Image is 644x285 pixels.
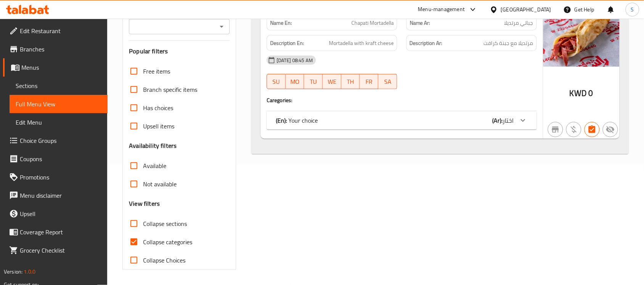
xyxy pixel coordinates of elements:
[20,136,101,145] span: Choice Groups
[20,173,101,182] span: Promotions
[10,113,108,131] a: Edit Menu
[21,63,101,72] span: Menus
[143,103,173,112] span: Has choices
[503,115,514,126] span: اختار
[286,74,304,89] button: MO
[143,256,185,265] span: Collapse Choices
[267,111,537,130] div: (En): Your choice(Ar):اختار
[378,74,397,89] button: SA
[276,115,287,126] b: (En):
[504,19,533,27] span: جباتي مرتديلا
[603,122,618,137] button: Not available
[20,246,101,255] span: Grocery Checklist
[418,5,465,14] div: Menu-management
[251,6,629,154] div: (En): Sandwiches Chapati(Ar):سندويشات الجباتي
[143,85,197,94] span: Branch specific items
[20,209,101,218] span: Upsell
[3,168,108,186] a: Promotions
[501,5,551,14] div: [GEOGRAPHIC_DATA]
[3,223,108,241] a: Coverage Report
[484,38,533,48] span: مرتديلا مع جبنة كرافت
[143,179,177,189] span: Not available
[216,21,227,32] button: Open
[270,38,304,48] strong: Description En:
[341,74,360,89] button: TH
[129,47,230,56] h3: Popular filters
[382,76,394,87] span: SA
[307,76,320,87] span: TU
[10,77,108,95] a: Sections
[631,5,634,14] span: S
[3,205,108,223] a: Upsell
[410,19,430,27] strong: Name Ar:
[584,122,600,137] button: Has choices
[351,19,394,27] span: Chapati Mortadella
[276,116,318,125] p: Your choice
[360,74,378,89] button: FR
[129,199,160,208] h3: View filters
[589,86,593,101] span: 0
[10,95,108,113] a: Full Menu View
[267,74,286,89] button: SU
[3,150,108,168] a: Coupons
[3,22,108,40] a: Edit Restaurant
[3,40,108,58] a: Branches
[16,118,101,127] span: Edit Menu
[543,10,620,67] img: mmw_638516192063504806
[326,76,338,87] span: WE
[267,96,537,104] h4: Caregories:
[3,241,108,259] a: Grocery Checklist
[16,81,101,90] span: Sections
[3,131,108,150] a: Choice Groups
[323,74,341,89] button: WE
[548,122,563,137] button: Not branch specific item
[4,267,23,277] span: Version:
[329,38,394,48] span: Mortadella with kraft cheese
[143,161,166,170] span: Available
[16,99,101,109] span: Full Menu View
[270,76,283,87] span: SU
[20,227,101,237] span: Coverage Report
[570,86,587,101] span: KWD
[289,76,301,87] span: MO
[3,186,108,205] a: Menu disclaimer
[20,191,101,200] span: Menu disclaimer
[20,26,101,35] span: Edit Restaurant
[410,38,443,48] strong: Description Ar:
[20,45,101,54] span: Branches
[20,154,101,163] span: Coupons
[143,67,170,76] span: Free items
[304,74,323,89] button: TU
[363,76,375,87] span: FR
[129,141,177,150] h3: Availability filters
[143,219,187,228] span: Collapse sections
[274,57,316,64] span: [DATE] 08:45 AM
[270,19,292,27] strong: Name En:
[566,122,581,137] button: Purchased item
[493,115,503,126] b: (Ar):
[24,267,35,277] span: 1.0.0
[3,58,108,77] a: Menus
[345,76,357,87] span: TH
[143,237,192,247] span: Collapse categories
[143,122,174,131] span: Upsell items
